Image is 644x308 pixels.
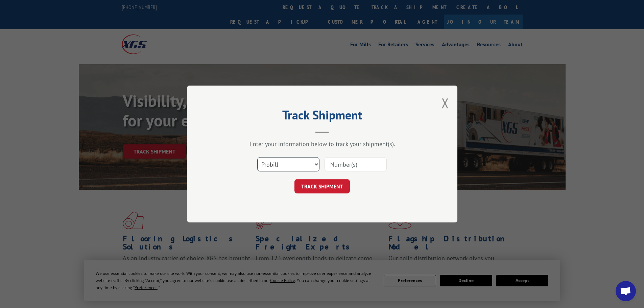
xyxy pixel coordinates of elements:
[221,140,424,148] div: Enter your information below to track your shipment(s).
[325,157,387,171] input: Number(s)
[616,281,636,301] div: Open chat
[221,110,424,123] h2: Track Shipment
[442,94,449,112] button: Close modal
[294,179,350,193] button: TRACK SHIPMENT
